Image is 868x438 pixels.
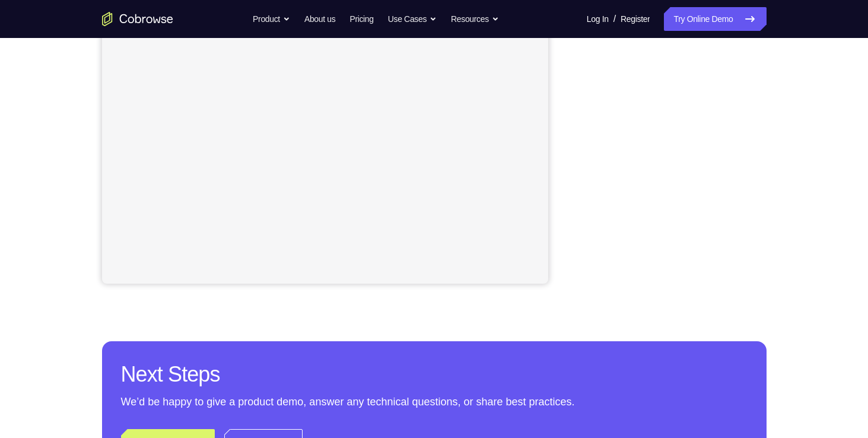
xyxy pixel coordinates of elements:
[664,7,766,31] a: Try Online Demo
[613,12,616,26] span: /
[304,7,335,31] a: About us
[102,12,173,26] a: Go to the home page
[121,393,748,410] p: We’d be happy to give a product demo, answer any technical questions, or share best practices.
[388,7,437,31] button: Use Cases
[253,7,290,31] button: Product
[621,7,650,31] a: Register
[349,7,373,31] a: Pricing
[451,7,499,31] button: Resources
[587,7,609,31] a: Log In
[121,360,748,389] h2: Next Steps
